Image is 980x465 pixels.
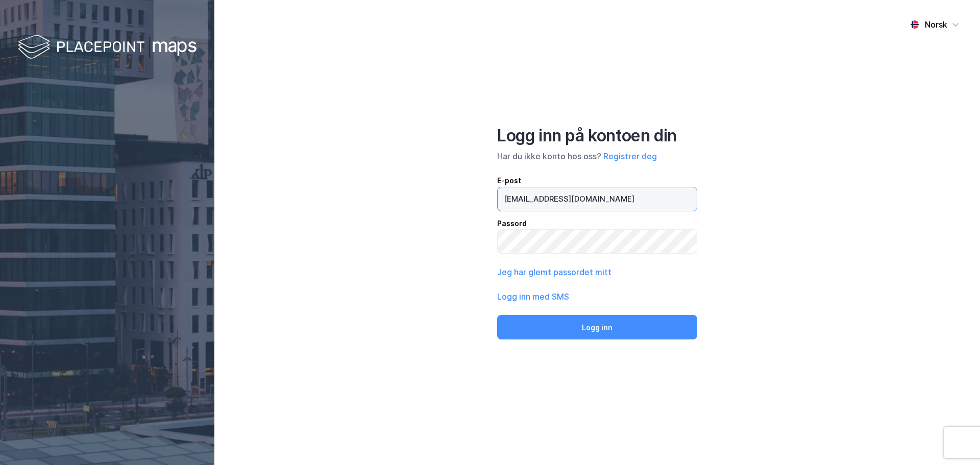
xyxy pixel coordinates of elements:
div: Har du ikke konto hos oss? [497,150,697,162]
img: logo-white.f07954bde2210d2a523dddb988cd2aa7.svg [18,33,197,63]
button: Registrer deg [603,150,657,162]
div: E-post [497,175,697,187]
button: Jeg har glemt passordet mitt [497,266,611,278]
button: Logg inn [497,315,697,339]
div: Passord [497,217,697,230]
div: Norsk [925,18,947,31]
button: Logg inn med SMS [497,290,569,303]
div: Logg inn på kontoen din [497,126,697,146]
